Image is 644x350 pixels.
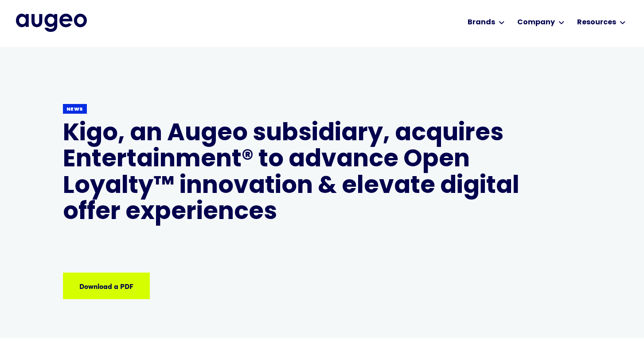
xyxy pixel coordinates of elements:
[130,281,184,291] div: Download a PDF
[72,281,126,291] div: Download a PDF
[517,17,555,28] div: Company
[13,281,67,291] div: Download a PDF
[66,106,84,113] div: News
[63,273,150,299] a: Download a PDF
[468,17,495,28] div: Brands
[16,14,87,31] img: Augeo's full logo in midnight blue.
[63,121,582,227] h1: Kigo, an Augeo subsidiary, acquires Entertainment® to advance Open Loyalty™ innovation & elevate ...
[16,14,87,31] a: home
[577,17,616,28] div: Resources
